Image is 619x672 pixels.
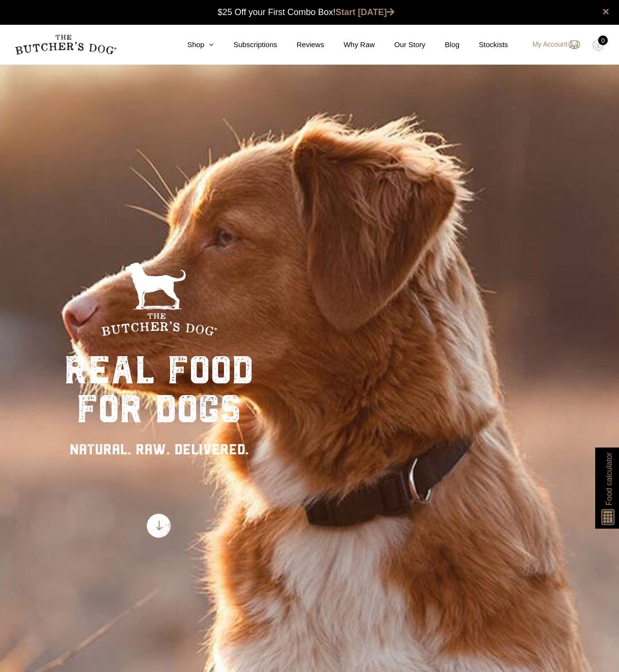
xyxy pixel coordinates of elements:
a: My Account [523,39,580,51]
a: Start [DATE] [336,7,395,17]
span: Food calculator [603,452,615,505]
div: real food for dogs [64,351,254,429]
a: Our Story [375,39,425,51]
a: Reviews [277,39,325,51]
a: Blog [426,39,460,51]
div: NATURAL. RAW. DELIVERED. [64,438,254,460]
img: TBD_Cart-Empty.png [592,39,604,52]
a: Shop [168,39,214,51]
a: Why Raw [324,39,375,51]
a: close [602,6,609,17]
div: 0 [598,35,608,45]
a: Subscriptions [214,39,277,51]
a: Stockists [460,39,508,51]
